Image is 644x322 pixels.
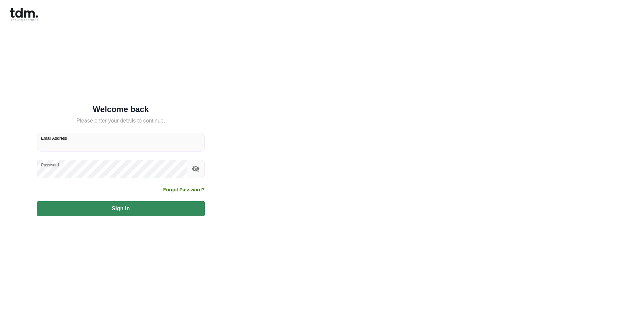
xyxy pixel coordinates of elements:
[41,135,67,141] label: Email Address
[37,117,205,125] h5: Please enter your details to continue.
[163,186,205,193] a: Forgot Password?
[190,163,201,175] button: toggle password visibility
[41,162,59,168] label: Password
[37,106,205,113] h5: Welcome back
[37,201,205,216] button: Sign in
